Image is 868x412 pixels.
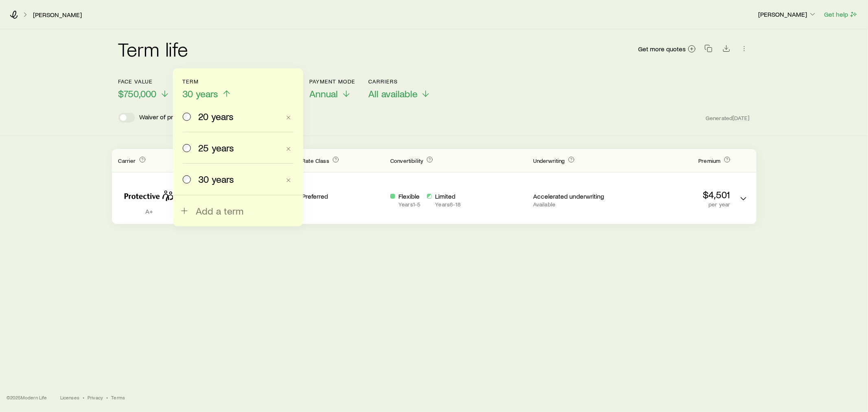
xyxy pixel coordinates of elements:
p: A+ [118,207,180,215]
button: Face value$750,000 [118,78,170,100]
span: Get more quotes [638,46,686,52]
a: Terms [111,394,125,401]
button: Get help [824,10,858,19]
button: [PERSON_NAME] [758,10,817,20]
h2: Term life [118,39,188,59]
span: Generated [706,114,750,122]
span: 30 years [183,88,219,99]
span: Underwriting [533,157,565,164]
p: Carriers [368,78,431,85]
span: [DATE] [733,114,750,122]
p: $4,501 [621,189,730,200]
button: Term30 years [183,78,232,100]
a: Licenses [60,394,79,401]
p: © 2025 Modern Life [7,394,47,401]
p: Available [533,201,615,208]
span: Carrier [118,157,136,164]
button: Payment ModeAnnual [310,78,356,100]
p: Preferred [302,192,384,200]
span: Premium [698,157,720,164]
p: [PERSON_NAME] [758,10,817,18]
span: Annual [310,88,338,99]
p: Years 1 - 5 [398,201,420,208]
p: Years 6 - 18 [435,201,460,208]
p: Limited [435,192,460,200]
a: [PERSON_NAME] [33,11,82,19]
span: • [106,394,108,401]
span: All available [368,88,418,99]
span: Rate Class [302,157,329,164]
p: Accelerated underwriting [533,192,615,200]
button: CarriersAll available [368,78,431,100]
p: Face value [118,78,170,85]
p: per year [621,201,730,208]
p: Term [183,78,232,85]
p: Flexible [398,192,420,200]
div: Term quotes [112,149,756,224]
span: $750,000 [118,88,157,99]
span: • [83,394,84,401]
a: Privacy [87,394,103,401]
a: Download CSV [721,46,732,54]
a: Get more quotes [638,44,696,54]
span: Convertibility [390,157,423,164]
p: Waiver of premium rider [140,113,206,123]
p: Payment Mode [310,78,356,85]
